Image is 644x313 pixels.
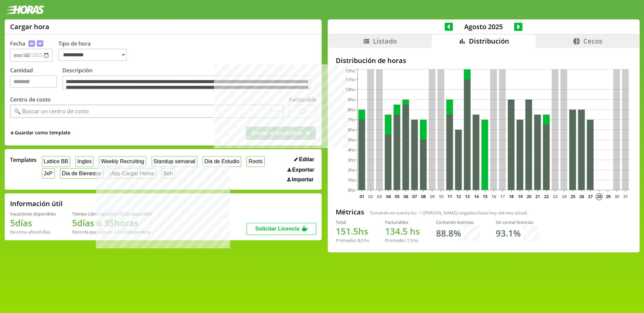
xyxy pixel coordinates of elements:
button: Beh [161,168,175,179]
span: Agosto 2025 [453,22,514,31]
text: 13 [465,193,470,199]
span: 8.0 [358,237,363,243]
text: 16 [491,193,496,199]
text: 04 [386,193,391,199]
text: 03 [377,193,382,199]
text: 27 [588,193,593,199]
span: Solicitar Licencia [255,226,300,232]
text: 05 [394,193,399,199]
text: 18 [509,193,514,199]
select: Tipo de hora [58,49,127,61]
button: Ingles [75,156,94,167]
tspan: 0hs [348,187,355,193]
tspan: 11hs [345,76,355,82]
h1: Cargar hora [10,22,49,31]
h1: hs [385,225,420,237]
text: 22 [544,193,549,199]
tspan: 9hs [348,97,355,103]
text: 09 [430,193,434,199]
h2: Métricas [336,207,364,216]
tspan: 2hs [348,167,355,173]
b: Diciembre [128,229,150,235]
h2: Distribución de horas [336,56,632,65]
text: 01 [360,193,364,199]
button: Weekly Recruiting [99,156,146,167]
tspan: 1hs [348,177,355,183]
h2: Información útil [10,199,63,208]
div: Facturables [385,219,420,225]
text: 17 [500,193,505,199]
tspan: 6hs [348,127,355,133]
button: Dia de Bienestar [60,168,104,179]
div: 🔍 Buscar un centro de costo [14,108,89,115]
span: +Guardar como template [10,129,70,137]
text: 29 [605,193,610,199]
h1: 5 días [10,217,56,229]
button: JxP [42,168,55,179]
text: 06 [404,193,408,199]
text: 25 [570,193,575,199]
span: 7.5 [407,237,413,243]
span: Distribución [469,37,509,46]
div: Vacaciones disponibles [10,211,56,217]
text: 24 [561,193,567,199]
h1: 88.8 % [436,227,461,239]
div: Recordá que vencen a fin de [72,229,152,235]
label: Centro de costo [10,96,51,103]
text: 26 [579,193,584,199]
textarea: Descripción [62,75,311,89]
label: Facturable [289,96,316,103]
text: 20 [526,193,531,199]
tspan: 10hs [345,86,355,92]
span: Importar [292,177,314,183]
label: Cantidad [10,67,62,91]
button: Dia de Estudio [203,156,241,167]
span: 134.5 [385,225,408,237]
span: + [10,129,14,137]
span: Tomando en cuenta los [PERSON_NAME] cargados hasta hoy del mes actual. [370,210,528,216]
div: De otros años: 0 días [10,229,56,235]
text: 02 [368,193,373,199]
text: 12 [456,193,461,199]
button: Exportar [285,167,316,173]
div: Promedio: hs [385,237,420,243]
text: 21 [535,193,540,199]
tspan: 12hs [345,68,355,74]
button: Lattice BB [42,156,70,167]
input: Cantidad [10,75,57,88]
span: Listado [373,37,397,46]
label: Descripción [62,67,316,91]
span: Exportar [292,167,314,173]
div: Contando licencias [436,219,480,225]
button: Roots [247,156,264,167]
h1: hs [336,225,369,237]
button: App Cargar Horas [109,168,156,179]
label: Fecha [10,40,25,47]
div: Promedio: hs [336,237,369,243]
text: 07 [412,193,417,199]
text: 10 [438,193,443,199]
h1: 93.1 % [496,227,521,239]
tspan: 7hs [348,117,355,123]
label: Tipo de hora [58,40,132,62]
span: 151.5 [336,225,358,237]
text: 28 [597,193,601,199]
text: 14 [474,193,479,199]
span: Editar [299,156,314,163]
div: Sin contar licencias [496,219,539,225]
button: Editar [292,156,316,163]
text: 31 [623,193,628,199]
div: Tiempo Libre Optativo (TiLO) disponible [72,211,152,217]
div: Total [336,219,369,225]
img: logotipo [5,5,44,14]
text: 30 [614,193,619,199]
text: 08 [421,193,426,199]
tspan: 4hs [348,147,355,153]
text: 19 [518,193,522,199]
button: Solicitar Licencia [247,223,316,235]
span: Templates [10,156,37,164]
text: 15 [482,193,487,199]
text: 23 [553,193,557,199]
tspan: 5hs [348,137,355,143]
button: Standup semanal [152,156,197,167]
